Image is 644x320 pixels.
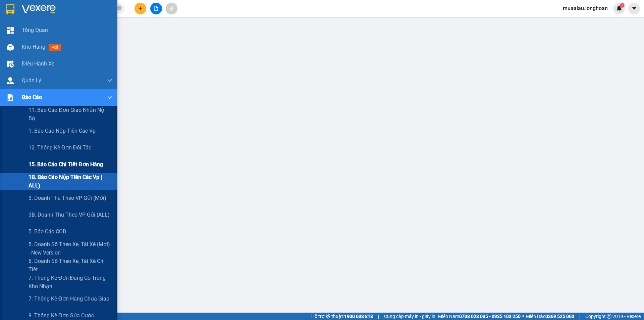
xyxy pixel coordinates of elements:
[631,5,637,11] span: caret-down
[6,4,14,14] img: logo-vxr
[7,44,14,51] img: warehouse-icon
[29,127,96,135] span: 1. Báo cáo nộp tiền các vp
[49,44,61,51] span: mới
[7,77,14,84] img: warehouse-icon
[438,313,521,320] span: Miền Nam
[29,240,112,257] span: 5. Doanh số theo xe, tài xế (mới) - New version
[557,4,613,12] span: muaalau.longhoan
[7,94,14,101] img: solution-icon
[522,315,524,318] span: ⚪️
[7,27,14,34] img: dashboard-icon
[29,194,106,202] span: 3. Doanh Thu theo VP Gửi (mới)
[150,3,162,14] button: file-add
[29,257,112,274] span: 6. Doanh số theo xe, tài xế chi tiết
[29,274,112,290] span: 7. Thống kê đơn đang có trong kho nhận
[29,227,66,236] span: 5. Báo cáo COD
[344,314,373,319] strong: 1900 633 818
[7,60,14,67] img: warehouse-icon
[169,6,174,11] span: aim
[135,3,146,14] button: plus
[22,76,41,85] span: Quản Lý
[628,3,640,14] button: caret-down
[166,3,177,14] button: aim
[620,3,625,8] sup: 1
[29,106,112,123] span: 11. Báo cáo đơn giao nhận nội bộ
[117,5,121,12] span: close-circle
[29,211,110,219] span: 3B. Doanh Thu theo VP Gửi (ALL)
[616,5,622,11] img: icon-new-feature
[29,160,103,169] span: 15. Báo cáo chi tiết đơn hàng
[29,311,94,320] span: 9. Thống kê đơn sửa cước
[579,313,580,320] span: |
[607,314,611,319] span: copyright
[107,95,112,100] span: down
[117,6,121,10] span: close-circle
[22,44,45,50] span: Kho hàng
[29,143,91,152] span: 12. Thống kê đơn đối tác
[526,313,574,320] span: Miền Bắc
[154,6,158,11] span: file-add
[22,59,54,68] span: Điều hành xe
[459,314,521,319] strong: 0708 023 035 - 0935 103 250
[22,93,42,101] span: Báo cáo
[138,6,143,11] span: plus
[378,313,379,320] span: |
[22,26,48,34] span: Tổng Quan
[545,314,574,319] strong: 0369 525 060
[384,313,436,320] span: Cung cấp máy in - giấy in:
[107,78,112,83] span: down
[311,313,373,320] span: Hỗ trợ kỹ thuật:
[621,3,623,8] span: 1
[29,294,109,303] span: 7: Thống kê đơn hàng chưa giao
[29,173,112,190] span: 1B. Báo cáo nộp tiền các vp ( ALL)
